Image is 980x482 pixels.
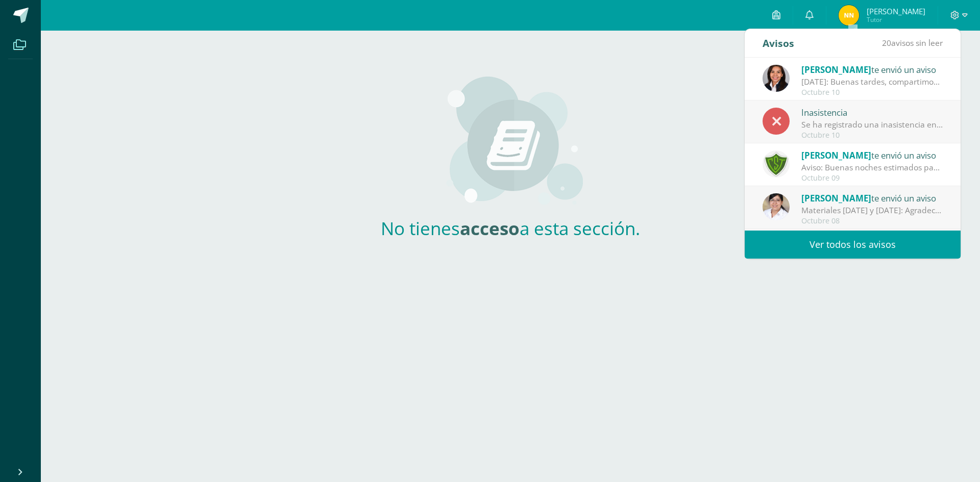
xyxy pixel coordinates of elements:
[801,64,871,75] span: [PERSON_NAME]
[801,149,871,161] span: [PERSON_NAME]
[438,75,583,208] img: courses_medium.png
[801,63,943,76] div: te envió un aviso
[763,29,794,57] div: Avisos
[360,216,661,240] h2: No tienes a esta sección.
[801,131,943,140] div: Octubre 10
[801,192,871,204] span: [PERSON_NAME]
[801,191,943,205] div: te envió un aviso
[763,65,790,92] img: a06024179dba9039476aa43df9e4b8c8.png
[801,205,943,216] div: Materiales jueves 9 y viernes 10 de octubre: Agradecemos su apoyo. Coordinaciones de Nivel Primario
[882,37,943,48] span: avisos sin leer
[801,148,943,162] div: te envió un aviso
[763,193,790,220] img: 4074e4aec8af62734b518a95961417a1.png
[839,5,859,26] img: 39a600aa9cb6be71c71a3c82df1284a6.png
[801,88,943,97] div: Octubre 10
[801,174,943,183] div: Octubre 09
[867,6,925,16] span: [PERSON_NAME]
[460,216,520,240] strong: acceso
[801,119,943,131] div: Se ha registrado una inasistencia en Cuarto Primaria el día [DATE] para [PERSON_NAME] Pokus [PERS...
[801,217,943,225] div: Octubre 08
[801,76,943,88] div: Jueves 16 de octubre: Buenas tardes, compartimos información importante del jueves 16 de octubre....
[745,231,961,259] a: Ver todos los avisos
[801,162,943,173] div: Aviso: Buenas noches estimados padres de familia, debido a las lluvias de hoy por la tarde, si su...
[882,37,891,48] span: 20
[801,106,943,119] div: Inasistencia
[867,15,925,24] span: Tutor
[763,150,790,177] img: 6f5ff69043559128dc4baf9e9c0f15a0.png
